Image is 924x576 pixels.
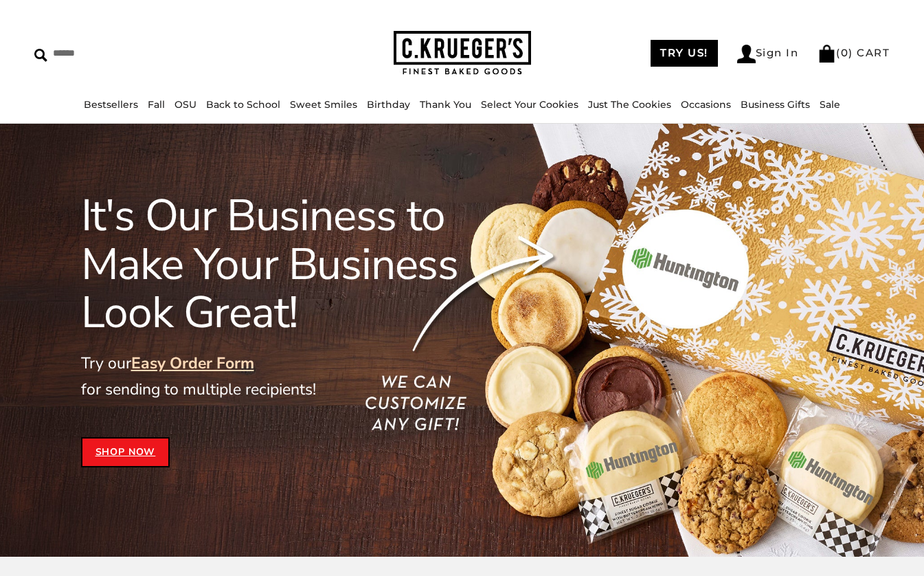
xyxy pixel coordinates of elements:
[206,98,280,111] a: Back to School
[681,98,731,111] a: Occasions
[588,98,671,111] a: Just The Cookies
[174,98,196,111] a: OSU
[81,437,170,467] a: Shop Now
[741,98,810,111] a: Business Gifts
[737,45,756,63] img: Account
[737,45,799,63] a: Sign In
[34,49,47,62] img: Search
[81,351,518,403] p: Try our for sending to multiple recipients!
[290,98,357,111] a: Sweet Smiles
[420,98,471,111] a: Thank You
[81,192,518,337] h1: It's Our Business to Make Your Business Look Great!
[367,98,410,111] a: Birthday
[148,98,165,111] a: Fall
[34,43,233,64] input: Search
[481,98,578,111] a: Select Your Cookies
[820,98,840,111] a: Sale
[131,353,254,374] a: Easy Order Form
[841,46,849,59] span: 0
[818,45,836,63] img: Bag
[84,98,138,111] a: Bestsellers
[818,46,890,59] a: (0) CART
[394,31,531,76] img: C.KRUEGER'S
[651,40,718,67] a: TRY US!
